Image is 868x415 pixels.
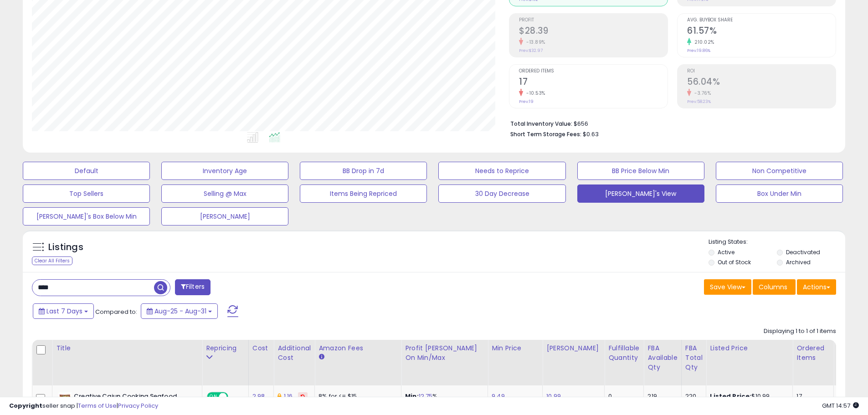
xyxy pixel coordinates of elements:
[32,256,72,265] div: Clear All Filters
[687,48,710,53] small: Prev: 19.86%
[9,402,158,410] div: seller snap | |
[718,248,734,256] label: Active
[510,118,829,128] li: $656
[161,162,288,180] button: Inventory Age
[523,90,545,97] small: -10.53%
[23,162,150,180] button: Default
[519,99,534,104] small: Prev: 19
[510,130,581,138] b: Short Term Storage Fees:
[46,307,82,316] span: Last 7 Days
[510,120,572,128] b: Total Inventory Value:
[704,279,751,295] button: Save View
[687,69,836,74] span: ROI
[175,279,211,295] button: Filters
[519,18,668,23] span: Profit
[687,99,711,104] small: Prev: 58.23%
[523,39,545,46] small: -13.89%
[519,69,668,74] span: Ordered Items
[277,343,311,363] div: Additional Cost
[709,238,845,246] p: Listing States:
[318,353,324,361] small: Amazon Fees.
[687,18,836,23] span: Avg. Buybox Share
[252,343,270,353] div: Cost
[519,26,668,38] h2: $28.39
[300,162,427,180] button: BB Drop in 7d
[300,184,427,203] button: Items Being Repriced
[577,184,704,203] button: [PERSON_NAME]'s View
[492,343,539,353] div: Min Price
[23,207,150,225] button: [PERSON_NAME]'s Box Below Min
[405,343,484,363] div: Profit [PERSON_NAME] on Min/Max
[764,327,836,336] div: Displaying 1 to 1 of 1 items
[161,207,288,225] button: [PERSON_NAME]
[154,307,206,316] span: Aug-25 - Aug-31
[161,184,288,203] button: Selling @ Max
[691,90,711,97] small: -3.76%
[33,303,94,319] button: Last 7 Days
[822,401,859,410] span: 2025-09-8 14:57 GMT
[786,258,811,266] label: Archived
[318,343,397,353] div: Amazon Fees
[647,343,677,372] div: FBA Available Qty
[546,343,601,353] div: [PERSON_NAME]
[577,162,704,180] button: BB Price Below Min
[753,279,796,295] button: Columns
[786,248,820,256] label: Deactivated
[519,48,543,53] small: Prev: $32.97
[206,343,245,353] div: Repricing
[718,258,751,266] label: Out of Stock
[95,307,137,316] span: Compared to:
[23,184,150,203] button: Top Sellers
[583,130,599,138] span: $0.63
[608,343,640,363] div: Fulfillable Quantity
[691,39,714,46] small: 210.02%
[687,77,836,89] h2: 56.04%
[141,303,218,319] button: Aug-25 - Aug-31
[78,401,117,410] a: Terms of Use
[710,343,789,353] div: Listed Price
[118,401,158,410] a: Privacy Policy
[716,184,843,203] button: Box Under Min
[438,162,565,180] button: Needs to Reprice
[797,279,836,295] button: Actions
[759,282,787,292] span: Columns
[56,343,198,353] div: Title
[716,162,843,180] button: Non Competitive
[401,340,488,385] th: The percentage added to the cost of goods (COGS) that forms the calculator for Min & Max prices.
[48,241,83,254] h5: Listings
[796,343,830,363] div: Ordered Items
[685,343,703,372] div: FBA Total Qty
[687,26,836,38] h2: 61.57%
[438,184,565,203] button: 30 Day Decrease
[519,77,668,89] h2: 17
[9,401,42,410] strong: Copyright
